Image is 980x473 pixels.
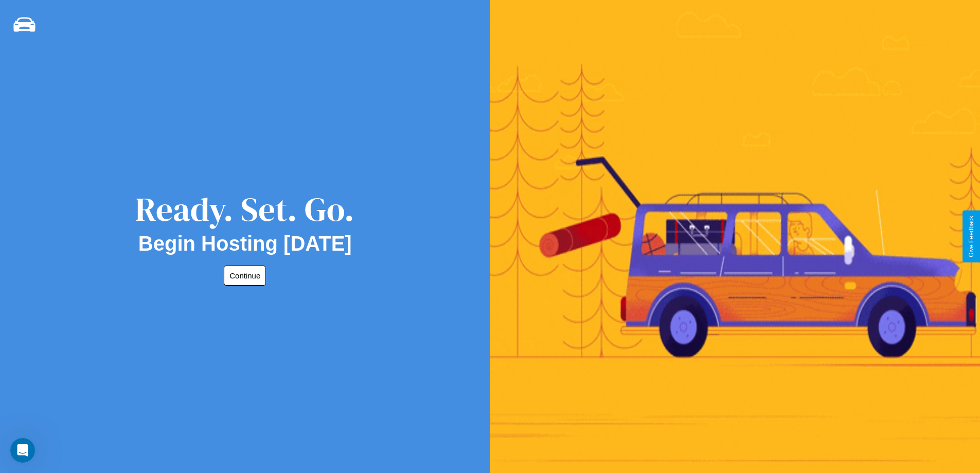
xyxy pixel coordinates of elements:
div: Ready. Set. Go. [135,186,354,232]
h2: Begin Hosting [DATE] [138,232,352,255]
iframe: Intercom live chat [10,438,35,463]
button: Continue [224,266,266,286]
div: Give Feedback [968,216,975,257]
